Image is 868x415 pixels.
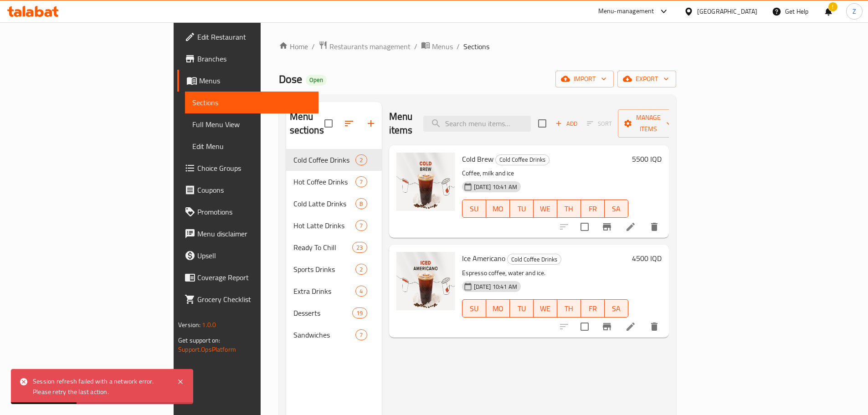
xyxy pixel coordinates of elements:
span: Add [554,118,579,129]
button: Add [552,117,581,131]
button: SU [462,200,486,218]
button: FR [581,299,605,318]
img: Ice Americano [396,252,455,310]
span: Sandwiches [293,329,356,340]
span: Cold Latte Drinks [293,198,356,209]
div: Menu-management [598,6,654,17]
h6: 5500 IQD [632,153,662,165]
div: Cold Coffee Drinks2 [286,149,382,171]
nav: Menu sections [286,145,382,349]
span: Full Menu View [192,119,311,130]
button: SU [462,299,486,318]
span: Grocery Checklist [197,294,311,305]
a: Upsell [177,245,318,266]
span: Menus [432,41,453,52]
div: [GEOGRAPHIC_DATA] [697,6,757,16]
span: Upsell [197,250,311,261]
div: Hot Coffee Drinks [293,176,356,187]
p: Espresso coffee, water and ice. [462,267,628,279]
button: MO [486,200,510,218]
h2: Menu items [389,110,413,137]
a: Full Menu View [185,113,318,135]
span: [DATE] 10:41 AM [470,282,521,291]
span: Version: [178,319,200,331]
div: items [355,329,367,340]
span: MO [490,302,506,315]
div: items [355,286,367,297]
div: items [352,242,367,253]
span: Extra Drinks [293,286,356,297]
span: Z [853,6,856,16]
div: Cold Coffee Drinks [495,154,550,165]
span: WE [537,202,554,215]
button: Branch-specific-item [596,216,618,238]
span: Get support on: [178,334,220,346]
span: [DATE] 10:41 AM [470,183,521,191]
div: Sports Drinks2 [286,258,382,280]
span: Select to update [575,317,594,336]
a: Restaurants management [318,41,411,52]
span: Coverage Report [197,272,311,283]
a: Menus [421,41,453,52]
div: items [355,198,367,209]
button: TH [557,200,581,218]
span: TH [561,302,577,315]
div: Sandwiches7 [286,324,382,346]
div: Desserts19 [286,302,382,324]
button: TU [510,299,534,318]
span: Edit Restaurant [197,31,311,42]
li: / [414,41,417,52]
button: SA [605,200,628,218]
span: FR [585,302,601,315]
button: SA [605,299,628,318]
span: Choice Groups [197,163,311,174]
img: Cold Brew [396,153,455,211]
span: 7 [356,178,366,186]
div: items [355,176,367,187]
span: Select section [533,114,552,133]
div: Extra Drinks4 [286,280,382,302]
span: Select section first [581,117,618,131]
span: Ice Americano [462,251,505,265]
span: SU [466,302,483,315]
div: Hot Coffee Drinks7 [286,171,382,193]
span: TU [514,302,530,315]
span: Hot Latte Drinks [293,220,356,231]
a: Support.OpsPlatform [178,343,236,355]
a: Menus [177,70,318,92]
div: Cold Latte Drinks8 [286,193,382,215]
span: 7 [356,221,366,230]
span: Select all sections [319,114,338,133]
span: Sections [463,41,489,52]
button: WE [534,299,557,318]
span: Select to update [575,217,594,236]
span: Coupons [197,184,311,195]
span: Sports Drinks [293,264,356,275]
button: FR [581,200,605,218]
a: Choice Groups [177,157,318,179]
span: Cold Coffee Drinks [293,154,356,165]
span: Cold Coffee Drinks [508,254,561,265]
span: Branches [197,53,311,64]
div: items [352,307,367,318]
span: Cold Brew [462,152,493,166]
span: 2 [356,265,366,274]
button: Branch-specific-item [596,316,618,338]
span: Desserts [293,307,353,318]
span: MO [490,202,506,215]
a: Sections [185,92,318,113]
span: Sort sections [338,113,360,134]
h6: 4500 IQD [632,252,662,265]
span: SA [608,202,625,215]
div: Session refresh failed with a network error. Please retry the last action. [33,376,168,397]
span: FR [585,202,601,215]
span: SA [608,302,625,315]
span: 4 [356,287,366,296]
a: Edit Restaurant [177,26,318,48]
span: Restaurants management [329,41,411,52]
